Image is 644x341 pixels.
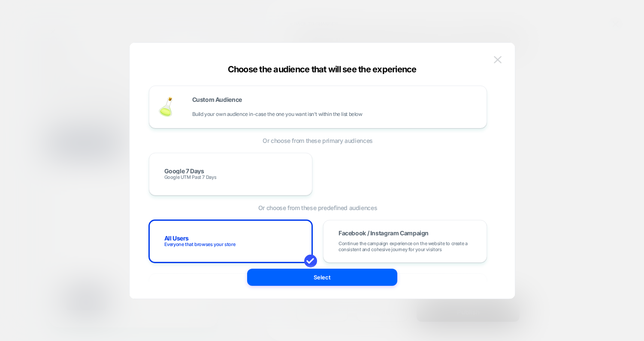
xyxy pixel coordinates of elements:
[247,269,397,286] button: Select
[494,56,502,63] img: close
[339,240,472,252] span: Continue the campaign experience on the website to create a consistent and cohesive journey for y...
[10,80,158,86] label: Yes, send me emails so i know this pre-order is back in stock.
[192,111,363,117] span: Build your own audience in-case the one you want isn't within the list below
[21,114,51,120] span: Register
[130,64,515,74] div: Choose the audience that will see the experience
[149,204,487,211] span: Or choose from these predefined audiences
[339,230,429,236] span: Facebook / Instagram Campaign
[149,137,487,144] span: Or choose from these primary audiences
